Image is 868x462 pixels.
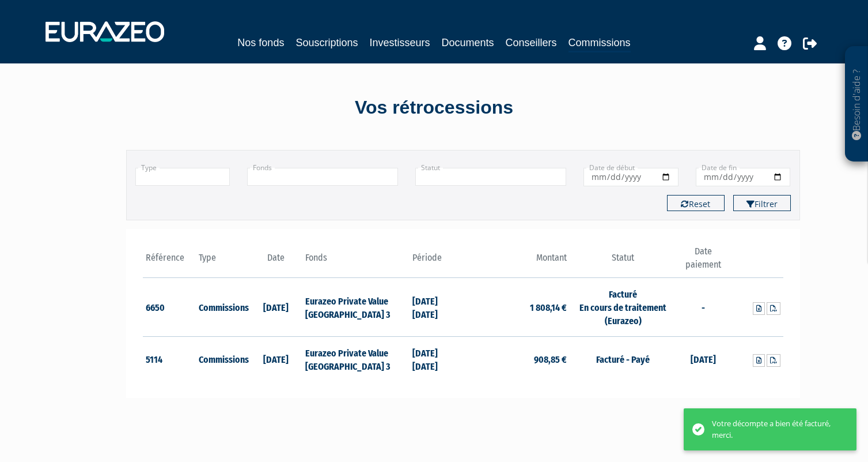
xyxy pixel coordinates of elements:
[196,245,249,278] th: Type
[410,245,463,278] th: Période
[676,278,730,337] td: -
[302,245,409,278] th: Fonds
[196,278,249,337] td: Commissions
[463,245,570,278] th: Montant
[667,195,725,211] button: Reset
[570,245,676,278] th: Statut
[46,21,164,42] img: 1732889491-logotype_eurazeo_blanc_rvb.png
[143,278,196,337] td: 6650
[850,52,863,156] p: Besoin d'aide ?
[249,278,303,337] td: [DATE]
[369,35,430,51] a: Investisseurs
[442,35,494,51] a: Documents
[196,336,249,381] td: Commissions
[568,35,631,52] a: Commissions
[106,95,763,121] div: Vos rétrocessions
[676,336,730,381] td: [DATE]
[302,336,409,381] td: Eurazeo Private Value [GEOGRAPHIC_DATA] 3
[143,336,196,381] td: 5114
[570,336,676,381] td: Facturé - Payé
[463,278,570,337] td: 1 808,14 €
[506,35,557,51] a: Conseillers
[410,336,463,381] td: [DATE] [DATE]
[249,245,303,278] th: Date
[295,35,358,51] a: Souscriptions
[410,278,463,337] td: [DATE] [DATE]
[676,245,730,278] th: Date paiement
[733,195,791,211] button: Filtrer
[143,245,196,278] th: Référence
[302,278,409,337] td: Eurazeo Private Value [GEOGRAPHIC_DATA] 3
[249,336,303,381] td: [DATE]
[463,336,570,381] td: 908,85 €
[712,418,839,441] div: Votre décompte a bien été facturé, merci.
[237,35,284,51] a: Nos fonds
[570,278,676,337] td: Facturé En cours de traitement (Eurazeo)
